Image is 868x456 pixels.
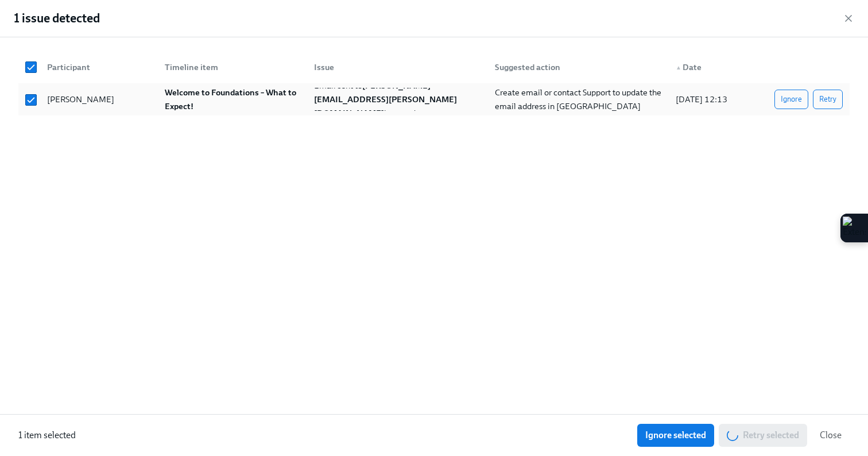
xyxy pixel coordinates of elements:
[18,429,76,442] p: 1 item selected
[666,56,755,79] div: ▲Date
[676,65,681,71] span: ▲
[18,83,850,115] div: [PERSON_NAME]Welcome to Foundations – What to Expect!Email sent to[PERSON_NAME][EMAIL_ADDRESS][PE...
[14,10,100,27] h2: 1 issue detected
[637,424,714,447] button: Ignore selected
[42,92,156,106] div: [PERSON_NAME]
[819,94,836,105] span: Retry
[671,60,755,74] div: Date
[314,80,457,118] span: Email sent to bounced
[42,60,156,74] div: Participant
[490,60,666,74] div: Suggested action
[820,430,842,441] span: Close
[309,60,486,74] div: Issue
[774,90,808,109] button: Ignore
[495,87,663,111] span: Create email or contact Support to update the email address in [GEOGRAPHIC_DATA]
[305,56,486,79] div: Issue
[813,90,843,109] button: Retry
[812,424,850,447] button: Close
[314,80,457,118] strong: [PERSON_NAME][EMAIL_ADDRESS][PERSON_NAME][DOMAIN_NAME]
[486,56,666,79] div: Suggested action
[156,56,305,79] div: Timeline item
[671,92,755,106] div: [DATE] 12:13
[781,94,802,105] span: Ignore
[38,56,156,79] div: Participant
[843,217,866,239] img: Extension Icon
[160,60,305,74] div: Timeline item
[645,430,706,441] span: Ignore selected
